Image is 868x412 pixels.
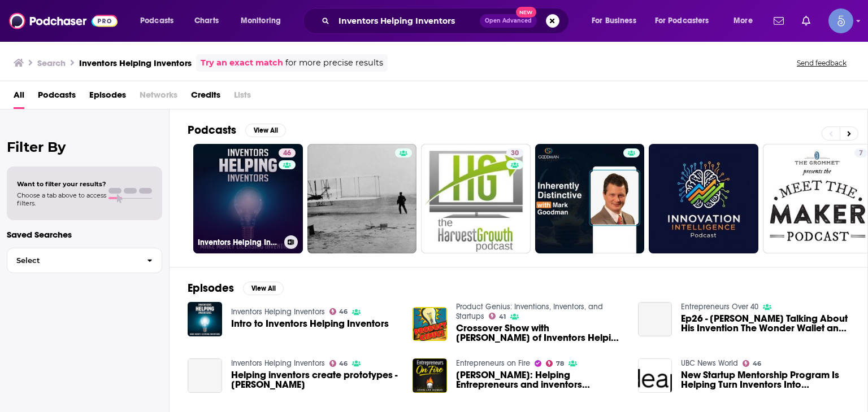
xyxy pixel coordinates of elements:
[285,56,383,69] span: for more precise results
[231,370,400,389] span: Helping inventors create prototypes - [PERSON_NAME]
[188,281,284,295] a: EpisodesView All
[828,8,853,33] span: Logged in as Spiral5-G1
[314,8,580,34] div: Search podcasts, credits, & more...
[456,302,603,321] a: Product Genius: Inventions, Inventors, and Startups
[7,139,162,155] h2: Filter By
[140,13,173,29] span: Podcasts
[339,361,348,366] span: 46
[638,358,672,393] img: New Startup Mentorship Program Is Helping Turn Inventors Into Entrepreneurs
[655,13,709,29] span: For Podcasters
[584,12,650,30] button: open menu
[231,307,325,317] a: Inventors Helping Inventors
[193,144,303,253] a: 46Inventors Helping Inventors
[329,360,348,367] a: 46
[456,358,530,368] a: Entrepreneurs on Fire
[480,14,537,28] button: Open AdvancedNew
[456,323,624,343] span: Crossover Show with [PERSON_NAME] of Inventors Helping Inventors Podcast!
[506,148,523,157] a: 30
[592,13,636,29] span: For Business
[231,370,400,389] a: Helping inventors create prototypes - Scott Tarcy
[556,361,564,366] span: 78
[339,309,348,314] span: 46
[793,58,850,68] button: Send feedback
[511,148,519,159] span: 30
[329,308,348,315] a: 46
[9,10,118,32] img: Podchaser - Follow, Share and Rate Podcasts
[456,370,624,389] a: Chris Hawker: Helping Entrepreneurs and inventors commercialize their product inventions
[198,238,280,247] h3: Inventors Helping Inventors
[413,307,447,341] img: Crossover Show with Alan Beckley of Inventors Helping Inventors Podcast!
[243,282,284,295] button: View All
[191,86,220,109] a: Credits
[234,86,251,109] span: Lists
[828,8,853,33] button: Show profile menu
[279,148,296,157] a: 46
[17,191,106,207] span: Choose a tab above to access filters.
[485,18,532,24] span: Open Advanced
[231,358,325,368] a: Inventors Helping Inventors
[681,358,738,368] a: UBC News World
[188,123,286,137] a: PodcastsView All
[546,360,564,367] a: 78
[37,58,66,68] h3: Search
[648,12,726,30] button: open menu
[194,13,219,29] span: Charts
[726,12,767,30] button: open menu
[456,323,624,343] a: Crossover Show with Alan Beckley of Inventors Helping Inventors Podcast!
[188,358,222,393] a: Helping inventors create prototypes - Scott Tarcy
[188,281,234,295] h2: Episodes
[245,124,286,137] button: View All
[17,180,106,188] span: Want to filter your results?
[681,314,849,333] span: Ep26 - [PERSON_NAME] Talking About His Invention The Wonder Wallet and His Podcast Inventors Help...
[681,314,849,333] a: Ep26 - Alan Beckley Talking About His Invention The Wonder Wallet and His Podcast Inventors Helpi...
[743,360,761,367] a: 46
[638,302,672,336] a: Ep26 - Alan Beckley Talking About His Invention The Wonder Wallet and His Podcast Inventors Helpi...
[734,13,753,29] span: More
[413,358,447,393] img: Chris Hawker: Helping Entrepreneurs and inventors commercialize their product inventions
[188,302,222,336] img: Intro to Inventors Helping Inventors
[681,370,849,389] a: New Startup Mentorship Program Is Helping Turn Inventors Into Entrepreneurs
[132,12,188,30] button: open menu
[516,7,536,17] span: New
[7,229,162,240] p: Saved Searches
[7,248,162,273] button: Select
[489,313,506,319] a: 41
[769,11,788,30] a: Show notifications dropdown
[797,11,815,30] a: Show notifications dropdown
[421,144,531,253] a: 30
[188,123,236,137] h2: Podcasts
[38,86,76,109] a: Podcasts
[456,370,624,389] span: [PERSON_NAME]: Helping Entrepreneurs and inventors commercialize their product inventions
[241,13,281,29] span: Monitoring
[231,319,389,328] a: Intro to Inventors Helping Inventors
[14,86,24,109] a: All
[187,12,225,30] a: Charts
[334,12,480,30] input: Search podcasts, credits, & more...
[201,56,283,69] a: Try an exact match
[89,86,126,109] a: Episodes
[854,148,867,157] a: 7
[753,361,761,366] span: 46
[499,314,506,319] span: 41
[233,12,296,30] button: open menu
[140,86,177,109] span: Networks
[283,148,291,159] span: 46
[79,58,192,68] h3: Inventors Helping Inventors
[681,302,758,312] a: Entrepreneurs Over 40
[828,8,853,33] img: User Profile
[859,148,863,159] span: 7
[7,257,138,264] span: Select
